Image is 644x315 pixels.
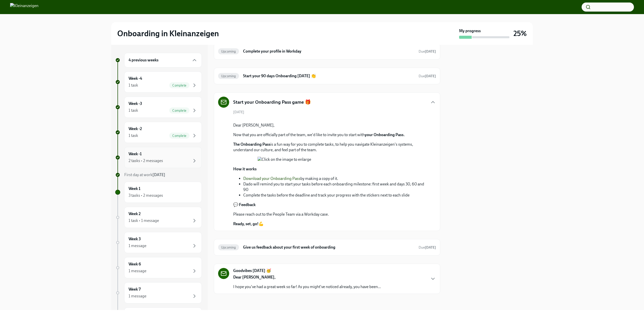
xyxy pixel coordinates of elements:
[243,49,415,54] h6: Complete your profile in Workday
[124,172,165,177] span: First day at work
[243,181,428,192] li: Dado will remind you to start your tasks before each onboarding milestone: first week and days 30...
[115,182,202,203] a: Week 13 tasks • 2 messages
[365,132,405,137] strong: your Onboarding Pass.
[124,53,202,67] div: 4 previous weeks
[129,293,146,299] div: 1 message
[10,3,38,11] img: Kleinanzeigen
[419,245,436,250] span: September 12th, 2025 08:10
[243,176,300,181] a: Download your Onboarding Pass
[425,245,436,250] strong: [DATE]
[117,28,219,38] h2: Onboarding in Kleinanzeigen
[129,193,163,198] div: 3 tasks • 2 messages
[233,99,311,105] h5: Start your Onboarding Pass game 🎁
[115,147,202,168] a: Week -12 tasks • 2 messages
[115,172,202,178] a: First day at work[DATE]
[129,236,141,242] h6: Week 3
[129,268,146,274] div: 1 message
[425,74,436,78] strong: [DATE]
[243,73,415,79] h6: Start your 90 days Onboarding [DATE] 👏
[233,202,256,207] strong: 💬 Feedback
[419,74,436,78] span: Due
[233,275,275,280] strong: Dear [PERSON_NAME],
[169,109,189,112] span: Complete
[233,284,381,290] p: I hope you've had a great week so far! As you might've noticed already, you have been...
[233,123,428,128] p: Dear [PERSON_NAME],
[115,207,202,228] a: Week 21 task • 1 message
[115,71,202,93] a: Week -41 taskComplete
[218,243,436,251] a: UpcomingGive us feedback about your first week of onboardingDue[DATE]
[425,49,436,54] strong: [DATE]
[129,57,158,63] h6: 4 previous weeks
[233,142,428,153] p: is a fun way for you to complete tasks, to help you navigate Kleinanzeigen's systems, understand ...
[129,261,141,267] h6: Week 6
[233,167,257,171] strong: How it works
[115,232,202,253] a: Week 31 message
[129,126,142,132] h6: Week -2
[129,287,141,292] h6: Week 7
[233,221,428,227] p: 💪
[233,221,259,226] strong: Ready, set, go!
[129,133,138,138] div: 1 task
[129,243,146,249] div: 1 message
[243,176,428,181] li: by making a copy of it.
[233,110,244,114] span: [DATE]
[129,76,142,81] h6: Week -4
[115,282,202,303] a: Week 71 message
[233,268,271,273] strong: Goodvibes [DATE] 🥳
[115,257,202,278] a: Week 61 message
[243,192,428,198] li: Complete the tasks before the deadline and track your progress with the stickers next to each slide
[218,50,239,53] span: Upcoming
[129,211,141,217] h6: Week 2
[115,97,202,118] a: Week -31 taskComplete
[258,157,404,162] button: Zoom image
[129,186,140,191] h6: Week 1
[129,101,142,106] h6: Week -3
[218,74,239,78] span: Upcoming
[243,245,415,250] h6: Give us feedback about your first week of onboarding
[129,83,138,88] div: 1 task
[129,108,138,113] div: 1 task
[218,72,436,80] a: UpcomingStart your 90 days Onboarding [DATE] 👏Due[DATE]
[419,245,436,250] span: Due
[419,49,436,54] span: Due
[218,246,239,249] span: Upcoming
[419,49,436,54] span: September 8th, 2025 09:00
[152,172,165,177] strong: [DATE]
[419,74,436,78] span: September 4th, 2025 16:00
[129,218,159,223] div: 1 task • 1 message
[218,47,436,55] a: UpcomingComplete your profile in WorkdayDue[DATE]
[233,212,428,217] p: Please reach out to the People Team via a Workday case.
[233,132,428,138] p: Now that you are officially part of the team, we'd like to invite you to start with
[115,122,202,143] a: Week -21 taskComplete
[459,28,481,34] strong: My progress
[129,158,163,164] div: 2 tasks • 2 messages
[513,29,527,38] h3: 25%
[233,142,270,147] strong: The Onboarding Pass
[169,84,189,87] span: Complete
[129,151,142,157] h6: Week -1
[169,134,189,138] span: Complete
